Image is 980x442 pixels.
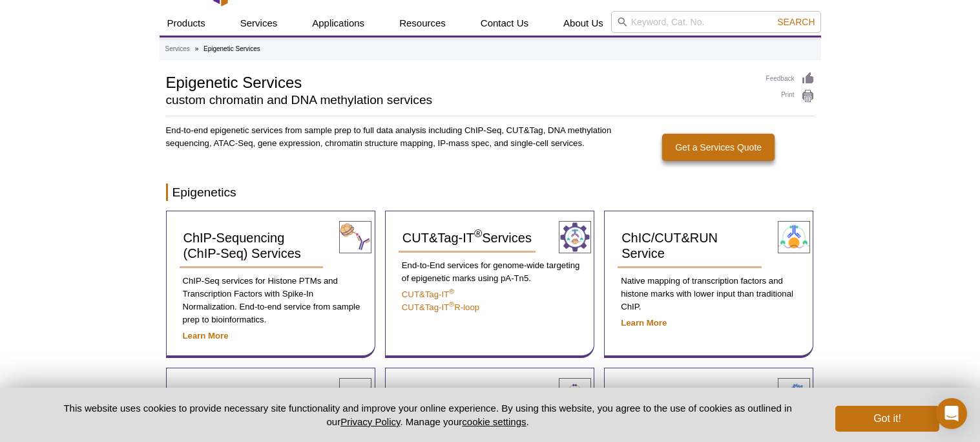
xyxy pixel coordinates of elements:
a: Services [165,43,190,55]
button: Search [773,16,818,28]
sup: ® [449,288,454,295]
a: ATAC-Seq Services [399,381,519,410]
a: ChIP-Sequencing (ChIP-Seq) Services [180,224,324,268]
sup: ® [449,300,454,308]
a: Hi-C Service [618,381,698,410]
a: Get a Services Quote [662,134,775,161]
a: Feedback [766,72,815,86]
div: Open Intercom Messenger [936,398,967,429]
a: DNA Methylation Services [180,381,324,425]
a: About Us [556,11,611,36]
a: Print [766,89,815,103]
li: Epigenetic Services [203,45,260,52]
img: ATAC-Seq Services [559,378,591,410]
button: cookie settings [462,416,526,427]
img: ChIP-Seq Services [339,221,371,253]
a: Learn More [183,331,229,341]
a: Privacy Policy [340,416,400,427]
span: ChIP-Sequencing (ChIP-Seq) Services [183,231,301,260]
h2: custom chromatin and DNA methylation services [166,94,753,106]
span: CUT&Tag-IT Services [402,231,532,245]
h2: Epigenetics [166,184,815,201]
img: CUT&Tag-IT® Services [559,221,591,253]
p: End-to-End services for genome-wide targeting of epigenetic marks using pA-Tn5. [399,259,581,285]
p: ChIP-Seq services for Histone PTMs and Transcription Factors with Spike-In Normalization. End-to-... [180,275,362,326]
a: ChIC/CUT&RUN Service [618,224,762,268]
a: Services [233,11,286,36]
p: This website uses cookies to provide necessary site functionality and improve your online experie... [41,401,815,428]
a: CUT&Tag-IT®Services [399,224,536,253]
li: » [195,45,199,52]
img: ChIC/CUT&RUN Service [778,221,810,253]
img: DNA Methylation Services [339,378,371,410]
a: Contact Us [473,11,536,36]
a: Learn More [621,318,667,328]
a: CUT&Tag-IT® [402,289,454,299]
button: Got it! [835,406,939,432]
p: End-to-end epigenetic services from sample prep to full data analysis including ChIP-Seq, CUT&Tag... [166,124,613,150]
sup: ® [474,228,482,240]
span: Search [777,17,815,27]
a: Products [160,11,213,36]
img: Hi-C Service [778,378,810,410]
a: Applications [304,11,372,36]
a: CUT&Tag-IT®R-loop [402,302,479,312]
span: ChIC/CUT&RUN Service [621,231,718,260]
p: Native mapping of transcription factors and histone marks with lower input than traditional ChIP. [618,275,800,313]
a: Resources [391,11,454,36]
input: Keyword, Cat. No. [611,11,821,33]
h1: Epigenetic Services [166,72,753,91]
